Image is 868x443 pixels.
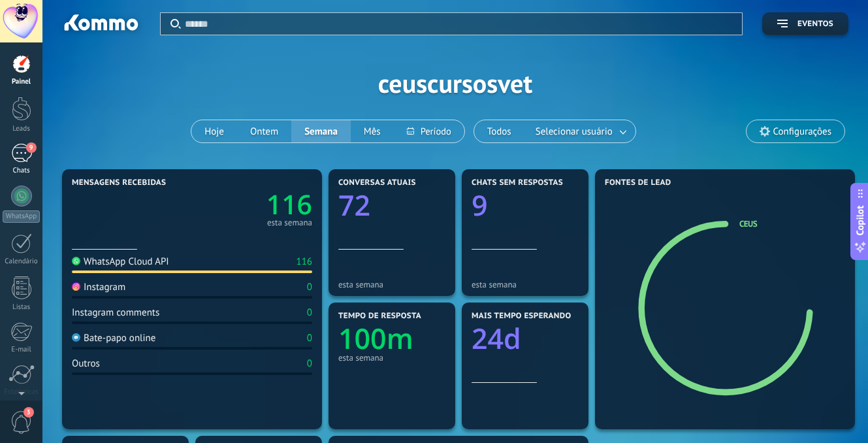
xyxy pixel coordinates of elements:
[72,332,155,344] div: Bate-papo online
[474,120,524,142] button: Todos
[72,357,100,370] div: Outros
[307,306,312,319] div: 0
[72,333,80,342] img: Bate-papo online
[773,126,831,137] span: Configurações
[3,257,40,266] div: Calendário
[472,312,571,321] span: Mais tempo esperando
[524,120,635,142] button: Selecionar usuário
[307,332,312,344] div: 0
[237,120,291,142] button: Ontem
[3,167,40,175] div: Chats
[338,186,370,224] text: 72
[3,78,40,86] div: Painel
[307,281,312,293] div: 0
[338,280,445,289] div: esta semana
[72,178,166,188] span: Mensagens recebidas
[472,319,521,357] text: 24d
[351,120,394,142] button: Mês
[338,353,445,363] div: esta semana
[72,306,159,319] div: Instagram comments
[3,303,40,312] div: Listas
[296,255,312,268] div: 116
[192,186,312,223] a: 116
[394,120,464,142] button: Período
[72,281,125,293] div: Instagram
[3,125,40,133] div: Leads
[3,346,40,354] div: E-mail
[72,282,80,291] img: Instagram
[307,357,312,370] div: 0
[472,186,488,224] text: 9
[72,257,80,265] img: WhatsApp Cloud API
[338,312,421,321] span: Tempo de resposta
[291,120,351,142] button: Semana
[854,206,867,236] span: Copilot
[338,319,413,357] text: 100m
[26,142,37,153] span: 9
[472,280,579,289] div: esta semana
[338,178,416,188] span: Conversas atuais
[191,120,237,142] button: Hoje
[762,12,848,35] button: Eventos
[24,407,34,418] span: 3
[472,319,579,357] a: 24d
[533,123,615,140] span: Selecionar usuário
[472,178,563,188] span: Chats sem respostas
[72,255,169,268] div: WhatsApp Cloud API
[605,178,671,188] span: Fontes de lead
[267,220,312,226] div: esta semana
[739,218,757,229] a: CEUS
[797,20,833,29] span: Eventos
[3,210,40,223] div: WhatsApp
[266,186,312,223] text: 116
